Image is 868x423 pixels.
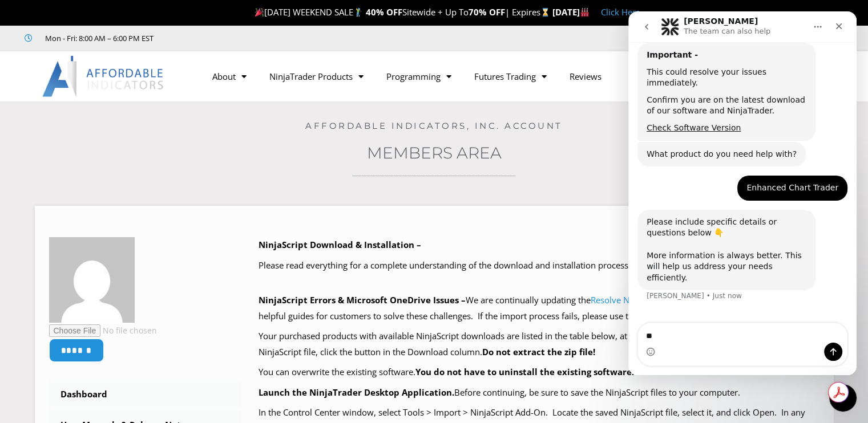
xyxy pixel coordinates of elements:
p: You can overwrite the existing software. [259,364,819,380]
a: Reviews [558,63,613,90]
img: 🎉 [255,8,264,17]
img: logo_orange.svg [18,18,27,27]
a: NinjaTrader Products [258,63,375,90]
img: ⌛ [541,8,550,17]
a: Members Area [367,143,502,162]
div: What product do you need help with? [18,137,168,149]
iframe: Intercom live chat [628,11,857,375]
div: Confirm you are on the latest download of our software and NinjaTrader. [18,83,178,105]
strong: 70% OFF [469,6,505,18]
div: Solomon says… [9,198,219,304]
textarea: Message… [10,312,219,331]
div: Solomon says… [9,31,219,131]
div: Important -This could resolve your issues immediately.Confirm you are on the latest download of o... [9,31,187,129]
p: Your purchased products with available NinjaScript downloads are listed in the table below, at th... [259,328,819,360]
b: Launch the NinjaTrader Desktop Application. [259,387,454,398]
div: [PERSON_NAME] • Just now [18,281,114,288]
button: Emoji picker [18,336,27,345]
b: NinjaScript Download & Installation – [259,239,421,250]
div: Enhanced Chart Trader [118,171,210,182]
div: Domain: [DOMAIN_NAME] [30,30,126,39]
strong: [DATE] [552,6,590,18]
div: Solomon says… [9,131,219,165]
div: What product do you need help with? [9,131,177,156]
a: Resolve NinjaScript Errors [591,294,692,306]
button: Send a message… [196,331,214,349]
b: Important - [18,39,70,48]
img: 🏭 [580,8,589,17]
a: Futures Trading [463,63,558,90]
div: v 4.0.25 [32,18,56,27]
p: We are continually updating the and pages as helpful guides for customers to solve these challeng... [259,292,819,324]
img: website_grey.svg [18,30,27,39]
div: Please include specific details or questions below 👇​More information is always better. This will... [9,198,187,279]
img: LogoAI | Affordable Indicators – NinjaTrader [42,56,165,97]
p: Please read everything for a complete understanding of the download and installation process. [259,258,819,274]
div: Domain Overview [43,67,102,75]
p: Before continuing, be sure to save the NinjaScript files to your computer. [259,385,819,401]
span: [DATE] WEEKEND SALE Sitewide + Up To | Expires [252,6,552,18]
span: Mon - Fri: 8:00 AM – 6:00 PM EST [42,31,154,45]
a: Click Here [601,6,640,18]
strong: 40% OFF [366,6,402,18]
nav: Menu [201,63,673,90]
b: You do not have to uninstall the existing software. [415,366,634,377]
img: 🏌️‍♂️ [354,8,362,17]
div: Ricardo says… [9,164,219,198]
iframe: Customer reviews powered by Trustpilot [169,32,341,44]
b: Do not extract the zip file! [482,346,595,357]
div: Please include specific details or questions below 👇 ​ More information is always better. This wi... [18,205,178,272]
div: Keywords by Traffic [126,67,192,75]
a: Check Software Version [18,112,112,121]
img: f08084aa5a7cbd9834b31b6856170b2b7caec63af3f91b94bbda94718cdeb29c [49,237,135,323]
a: Dashboard [49,380,242,409]
a: Affordable Indicators, Inc. Account [305,120,563,131]
a: About [201,63,258,90]
img: tab_domain_overview_orange.svg [31,66,40,75]
div: This could resolve your issues immediately. [18,55,178,78]
a: Programming [375,63,463,90]
img: tab_keywords_by_traffic_grey.svg [114,66,123,75]
b: NinjaScript Errors & Microsoft OneDrive Issues – [259,294,466,306]
div: Enhanced Chart Trader [109,164,219,189]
